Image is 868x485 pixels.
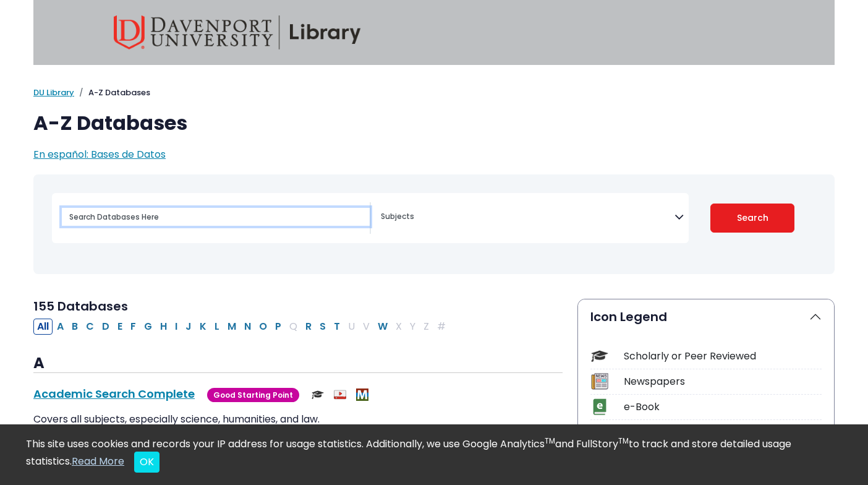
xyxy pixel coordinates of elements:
span: Good Starting Point [207,388,299,402]
span: 155 Databases [33,298,128,315]
img: Scholarly or Peer Reviewed [312,388,324,401]
button: Filter Results N [240,319,255,335]
button: All [33,319,53,335]
sup: TM [618,436,629,446]
sup: TM [545,436,555,446]
button: Close [134,452,160,473]
button: Filter Results K [196,319,210,335]
button: Filter Results A [53,319,67,335]
img: Davenport University Library [114,15,361,49]
img: Icon Scholarly or Peer Reviewed [591,348,608,364]
nav: breadcrumb [33,87,835,99]
button: Icon Legend [578,299,834,334]
div: Scholarly or Peer Reviewed [624,349,822,364]
button: Filter Results J [182,319,195,335]
a: Read More [72,454,124,468]
img: Icon e-Book [591,398,608,415]
img: Audio & Video [334,388,346,401]
input: Search database by title or keyword [62,208,370,226]
li: A-Z Databases [74,87,150,99]
img: Icon Newspapers [591,373,608,390]
textarea: Search [381,213,674,223]
button: Filter Results S [316,319,330,335]
button: Submit for Search Results [710,204,795,233]
button: Filter Results R [302,319,315,335]
div: Newspapers [624,374,822,389]
a: En español: Bases de Datos [33,147,166,161]
button: Filter Results E [114,319,126,335]
button: Filter Results W [374,319,391,335]
button: Filter Results O [255,319,271,335]
button: Filter Results G [140,319,156,335]
button: Filter Results I [171,319,181,335]
button: Filter Results M [224,319,240,335]
div: This site uses cookies and records your IP address for usage statistics. Additionally, we use Goo... [26,437,842,473]
p: Covers all subjects, especially science, humanities, and law. [33,412,563,427]
div: Alpha-list to filter by first letter of database name [33,319,451,333]
nav: Search filters [33,174,835,274]
button: Filter Results B [68,319,82,335]
button: Filter Results H [156,319,171,335]
h3: A [33,354,563,373]
button: Filter Results C [82,319,98,335]
button: Filter Results T [330,319,344,335]
a: DU Library [33,87,74,98]
button: Filter Results L [211,319,223,335]
div: [PERSON_NAME] ([US_STATE] electronic Library) [624,424,822,453]
button: Filter Results D [98,319,113,335]
button: Filter Results F [127,319,140,335]
div: e-Book [624,400,822,414]
a: Academic Search Complete [33,386,195,401]
button: Filter Results P [271,319,285,335]
img: MeL (Michigan electronic Library) [356,388,368,401]
h1: A-Z Databases [33,111,835,135]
